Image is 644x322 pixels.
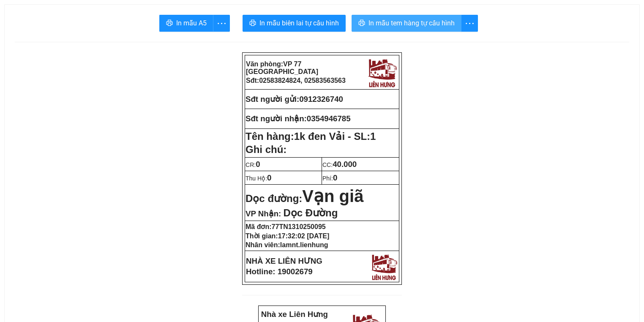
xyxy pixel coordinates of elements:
[246,175,271,182] span: Thu Hộ:
[85,60,116,66] span: 0912326740
[333,160,357,169] span: 40.000
[246,60,318,75] strong: Văn phòng:
[259,18,339,28] span: In mẫu biên lai tự cấu hình
[91,6,124,41] img: logo
[246,241,328,248] strong: Nhân viên:
[246,131,376,142] strong: Tên hàng:
[368,18,455,28] span: In mẫu tem hàng tự cấu hình
[246,257,322,265] strong: NHÀ XE LIÊN HƯNG
[246,193,363,204] strong: Dọc đường:
[370,131,376,142] span: 1
[299,95,343,104] span: 0912326740
[159,15,213,32] button: printerIn mẫu A5
[166,19,173,27] span: printer
[213,18,229,29] span: more
[259,77,346,84] span: 02583824824, 02583563563
[246,267,313,276] strong: Hotline: 19002679
[246,95,299,104] strong: Sđt người gửi:
[294,131,376,142] span: 1k đen Vải - SL:
[243,15,346,32] button: printerIn mẫu biên lai tự cấu hình
[322,175,337,182] span: Phí:
[249,19,256,27] span: printer
[3,15,90,42] strong: VP: 77 [GEOGRAPHIC_DATA], [GEOGRAPHIC_DATA]
[246,144,287,155] span: Ghi chú:
[461,15,478,32] button: more
[213,15,230,32] button: more
[278,232,330,240] span: 17:32:02 [DATE]
[3,4,70,13] strong: Nhà xe Liên Hưng
[261,310,328,319] strong: Nhà xe Liên Hưng
[358,19,365,27] span: printer
[369,252,398,281] img: logo
[256,160,260,169] span: 0
[302,187,363,205] span: Vạn giã
[246,161,260,168] span: CR:
[246,114,307,123] strong: Sđt người nhận:
[246,232,329,240] strong: Thời gian:
[246,209,281,218] span: VP Nhận:
[246,223,326,230] strong: Mã đơn:
[280,241,328,248] span: lamnt.lienhung
[3,60,30,66] strong: Người gửi:
[246,77,346,84] strong: Sđt:
[62,60,116,66] strong: SĐT gửi:
[267,173,271,182] span: 0
[272,223,326,230] span: 77TN1310250095
[35,46,92,55] strong: Phiếu gửi hàng
[366,56,398,88] img: logo
[333,173,337,182] span: 0
[246,60,318,75] span: VP 77 [GEOGRAPHIC_DATA]
[461,18,478,29] span: more
[307,114,351,123] span: 0354946785
[176,18,207,28] span: In mẫu A5
[322,161,357,168] span: CC:
[283,207,338,218] span: Dọc Đường
[352,15,461,32] button: printerIn mẫu tem hàng tự cấu hình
